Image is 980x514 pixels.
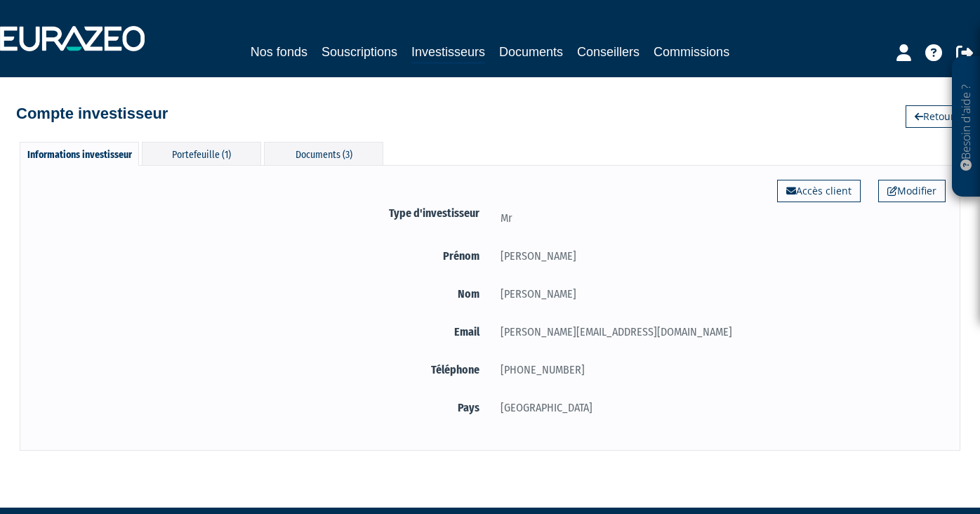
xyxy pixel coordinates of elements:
[20,142,139,166] div: Informations investisseur
[777,180,861,202] a: Accès client
[251,42,307,62] a: Nos fonds
[264,142,383,165] div: Documents (3)
[878,180,946,202] a: Modifier
[34,361,490,378] label: Téléphone
[34,323,490,341] label: Email
[490,399,946,416] div: [GEOGRAPHIC_DATA]
[34,399,490,416] label: Pays
[142,142,261,165] div: Portefeuille (1)
[411,42,485,64] a: Investisseurs
[322,42,397,62] a: Souscriptions
[490,361,946,378] div: [PHONE_NUMBER]
[577,42,640,62] a: Conseillers
[490,247,946,265] div: [PERSON_NAME]
[490,209,946,227] div: Mr
[958,64,974,190] p: Besoin d'aide ?
[490,323,946,341] div: [PERSON_NAME][EMAIL_ADDRESS][DOMAIN_NAME]
[34,285,490,303] label: Nom
[490,285,946,303] div: [PERSON_NAME]
[34,247,490,265] label: Prénom
[654,42,729,62] a: Commissions
[499,42,563,62] a: Documents
[16,105,168,122] h4: Compte investisseur
[906,105,964,128] a: Retour
[34,204,490,222] label: Type d'investisseur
